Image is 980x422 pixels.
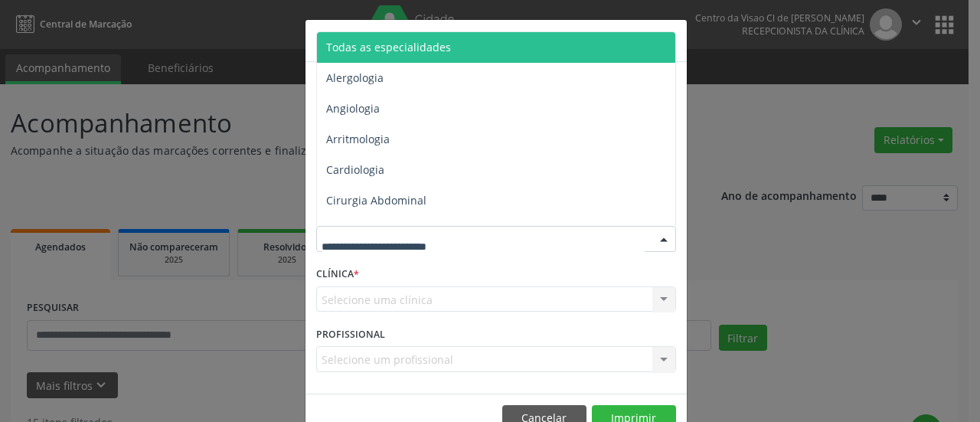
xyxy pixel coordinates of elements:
label: CLÍNICA [316,263,359,286]
label: PROFISSIONAL [316,322,385,346]
span: Todas as especialidades [326,40,451,54]
span: Cirurgia Abdominal [326,193,426,208]
span: Cardiologia [326,162,384,177]
h5: Relatório de agendamentos [316,31,492,51]
button: Close [656,20,687,57]
span: Cirurgia Bariatrica [326,224,420,238]
span: Alergologia [326,70,384,85]
span: Arritmologia [326,132,390,146]
span: Angiologia [326,101,380,116]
